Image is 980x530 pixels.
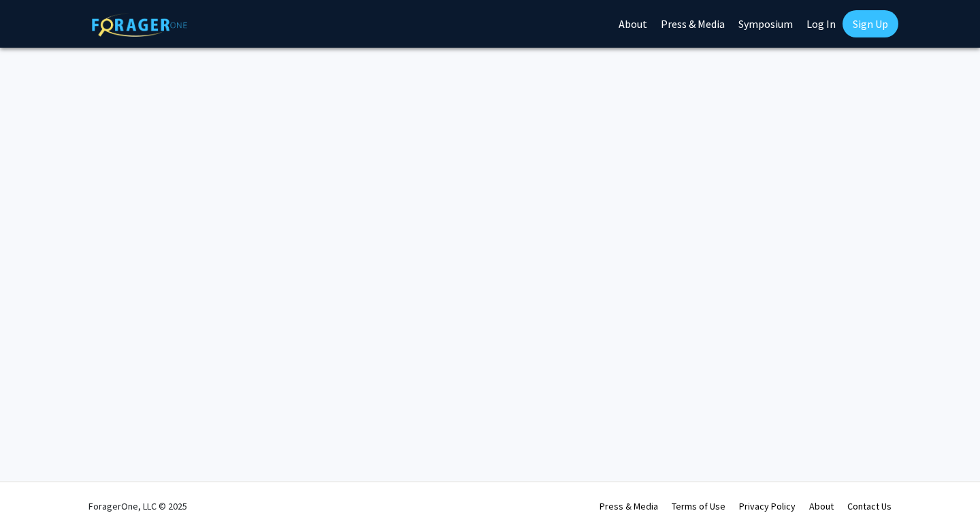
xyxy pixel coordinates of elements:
a: Contact Us [847,500,892,512]
img: ForagerOne Logo [92,13,187,37]
a: Privacy Policy [739,500,796,512]
a: Terms of Use [672,500,725,512]
a: Sign Up [843,10,898,37]
div: ForagerOne, LLC © 2025 [88,482,187,530]
a: About [809,500,834,512]
a: Press & Media [600,500,658,512]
